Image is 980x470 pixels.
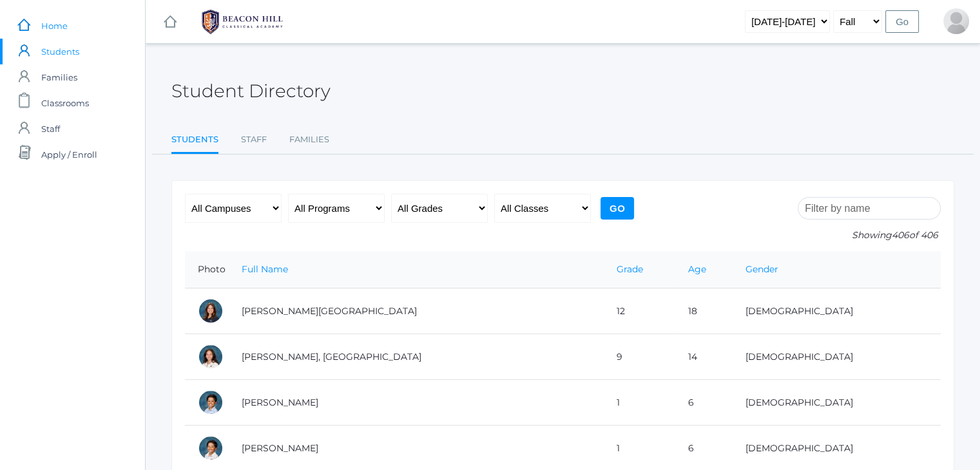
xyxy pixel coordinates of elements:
span: Students [41,39,79,64]
input: Go [885,10,919,33]
a: Students [171,127,218,155]
span: Families [41,64,77,90]
td: 6 [675,380,733,426]
input: Filter by name [798,197,941,220]
span: 406 [892,229,909,241]
span: Classrooms [41,90,89,116]
span: Home [41,13,68,39]
td: 9 [604,334,675,380]
a: Age [688,263,706,275]
img: 1_BHCALogos-05.png [194,6,291,38]
span: Apply / Enroll [41,142,97,167]
td: [DEMOGRAPHIC_DATA] [733,334,941,380]
div: Dominic Abrea [198,390,224,415]
div: Charlotte Abdulla [198,298,224,324]
th: Photo [185,251,229,288]
input: Go [600,197,634,220]
td: 14 [675,334,733,380]
a: Gender [745,263,778,275]
a: Full Name [242,263,288,275]
td: [PERSON_NAME] [229,380,604,426]
div: Grayson Abrea [198,435,224,461]
div: Phoenix Abdulla [198,344,224,370]
div: Angela Rillo [943,8,969,34]
td: 12 [604,288,675,334]
p: Showing of 406 [798,229,941,242]
h2: Student Directory [171,81,331,101]
a: Families [289,127,329,153]
td: [PERSON_NAME], [GEOGRAPHIC_DATA] [229,334,604,380]
a: Staff [241,127,267,153]
td: [DEMOGRAPHIC_DATA] [733,380,941,426]
span: Staff [41,116,60,142]
td: 18 [675,288,733,334]
td: 1 [604,380,675,426]
td: [PERSON_NAME][GEOGRAPHIC_DATA] [229,288,604,334]
td: [DEMOGRAPHIC_DATA] [733,288,941,334]
a: Grade [617,263,643,275]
